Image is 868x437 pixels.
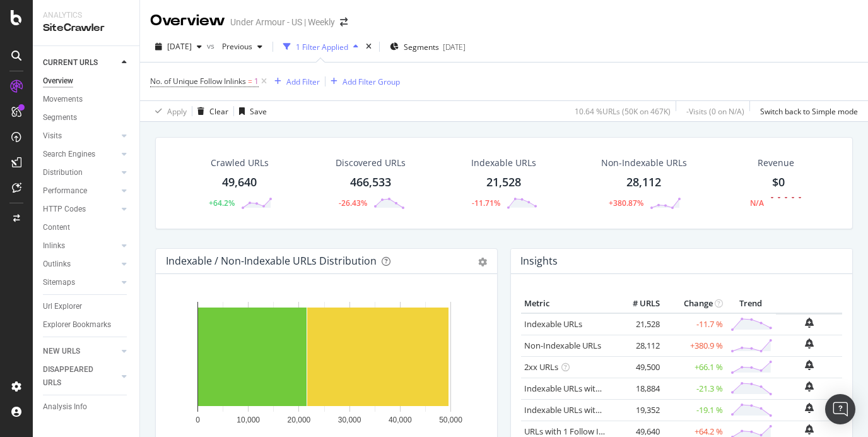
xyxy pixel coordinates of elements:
div: Save [250,106,267,117]
span: $0 [772,174,785,189]
div: -26.43% [339,198,367,208]
div: Overview [150,10,225,32]
div: Non-Indexable URLs [601,157,687,169]
div: bell-plus [805,424,814,434]
div: Clear [209,106,228,117]
div: Explorer Bookmarks [43,318,111,332]
td: 28,112 [613,335,663,356]
a: Inlinks [43,239,118,253]
span: Segments [404,42,439,52]
div: Content [43,221,70,234]
td: -11.7 % [663,313,726,335]
a: Indexable URLs with Bad Description [524,404,662,416]
div: 21,528 [486,174,521,191]
div: NEW URLS [43,345,80,358]
div: - Visits ( 0 on N/A ) [686,106,744,117]
a: Movements [43,93,131,106]
div: SiteCrawler [43,21,129,35]
th: # URLS [613,294,663,313]
div: bell-plus [805,381,814,392]
div: [DATE] [443,42,466,52]
div: 10.64 % URLs ( 50K on 467K ) [575,106,671,117]
div: Search Engines [43,148,95,161]
div: times [363,40,374,53]
div: bell-plus [805,338,814,349]
a: Visits [43,129,118,143]
a: Analysis Info [43,400,131,414]
div: Inlinks [43,239,65,253]
a: Non-Indexable URLs [524,340,601,351]
a: Explorer Bookmarks [43,318,131,332]
div: Movements [43,93,83,106]
div: Segments [43,111,77,124]
div: Under Armour - US | Weekly [230,16,335,28]
text: 0 [196,416,200,424]
div: Visits [43,129,62,143]
a: Content [43,221,131,234]
a: Performance [43,184,118,198]
a: Distribution [43,166,118,179]
button: Switch back to Simple mode [755,101,858,121]
div: bell-plus [805,360,814,370]
div: Apply [167,106,187,117]
div: N/A [750,198,764,208]
div: arrow-right-arrow-left [340,18,348,27]
a: Outlinks [43,258,118,271]
span: 2025 Sep. 25th [167,41,192,52]
a: 2xx URLs [524,361,558,373]
div: Open Intercom Messenger [825,394,855,424]
span: Revenue [758,157,794,169]
div: Analytics [43,10,129,21]
text: 20,000 [288,416,311,424]
text: 10,000 [237,416,260,424]
span: = [248,76,252,87]
button: 1 Filter Applied [278,37,363,57]
div: Distribution [43,166,83,179]
a: Url Explorer [43,300,131,313]
th: Trend [726,294,776,313]
div: Add Filter [286,76,320,87]
td: -21.3 % [663,378,726,399]
div: Performance [43,184,87,198]
a: DISAPPEARED URLS [43,363,118,390]
td: +380.9 % [663,335,726,356]
th: Change [663,294,726,313]
span: vs [207,40,217,51]
div: 49,640 [222,174,257,191]
th: Metric [521,294,613,313]
button: [DATE] [150,37,207,57]
div: HTTP Codes [43,203,86,216]
text: 40,000 [389,416,412,424]
div: -11.71% [472,198,500,208]
div: Outlinks [43,258,71,271]
div: DISAPPEARED URLS [43,363,107,390]
a: Segments [43,111,131,124]
button: Apply [150,101,187,121]
a: Search Engines [43,148,118,161]
button: Clear [192,101,228,121]
a: Indexable URLs with Bad H1 [524,383,630,394]
a: CURRENT URLS [43,56,118,69]
td: -19.1 % [663,399,726,421]
div: 28,112 [626,174,661,191]
div: Discovered URLs [336,157,406,169]
div: Crawled URLs [211,157,269,169]
button: Previous [217,37,267,57]
td: 49,500 [613,356,663,378]
div: +64.2% [209,198,235,208]
a: HTTP Codes [43,203,118,216]
h4: Insights [520,253,558,270]
div: Add Filter Group [343,76,400,87]
a: Indexable URLs [524,318,582,330]
div: bell-plus [805,318,814,328]
text: 50,000 [439,416,462,424]
div: CURRENT URLS [43,56,98,69]
a: Sitemaps [43,276,118,289]
div: Switch back to Simple mode [760,106,858,117]
div: gear [478,258,487,266]
div: Sitemaps [43,276,75,289]
div: +380.87% [609,198,643,208]
a: NEW URLS [43,345,118,358]
td: 19,352 [613,399,663,421]
td: 21,528 [613,313,663,335]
